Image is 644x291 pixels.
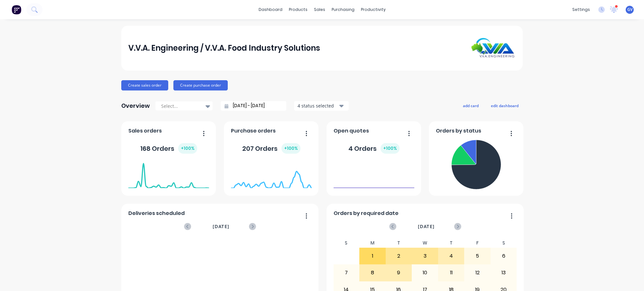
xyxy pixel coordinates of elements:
[121,99,150,112] div: Overview
[231,127,276,135] span: Purchase orders
[436,127,481,135] span: Orders by status
[487,101,523,110] button: edit dashboard
[334,265,359,281] div: 7
[438,238,465,248] div: T
[173,80,228,90] button: Create purchase order
[128,42,320,55] div: V.V.A. Engineering / V.V.A. Food Industry Solutions
[418,223,435,230] span: [DATE]
[438,248,464,264] div: 4
[412,248,438,264] div: 3
[471,38,516,58] img: V.V.A. Engineering / V.V.A. Food Industry Solutions
[242,143,300,154] div: 207 Orders
[412,265,438,281] div: 10
[360,265,385,281] div: 8
[128,127,162,135] span: Sales orders
[255,5,286,14] a: dashboard
[465,248,490,264] div: 5
[358,5,389,14] div: productivity
[360,248,385,264] div: 1
[491,238,517,248] div: S
[386,238,412,248] div: T
[412,238,438,248] div: W
[627,7,632,13] span: GV
[311,5,328,14] div: sales
[359,238,386,248] div: M
[128,210,185,217] span: Deliveries scheduled
[286,5,311,14] div: products
[491,248,517,264] div: 6
[333,238,360,248] div: S
[438,265,464,281] div: 11
[294,101,349,111] button: 4 status selected
[298,102,338,109] div: 4 status selected
[334,210,399,217] span: Orders by required date
[464,238,491,248] div: F
[491,265,517,281] div: 13
[12,5,21,14] img: Factory
[381,143,400,154] div: + 100 %
[465,265,490,281] div: 12
[459,101,483,110] button: add card
[178,143,197,154] div: + 100 %
[348,143,400,154] div: 4 Orders
[386,265,412,281] div: 9
[121,80,168,90] button: Create sales order
[334,127,369,135] span: Open quotes
[569,5,593,14] div: settings
[328,5,358,14] div: purchasing
[386,248,412,264] div: 2
[213,223,229,230] span: [DATE]
[281,143,300,154] div: + 100 %
[140,143,197,154] div: 168 Orders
